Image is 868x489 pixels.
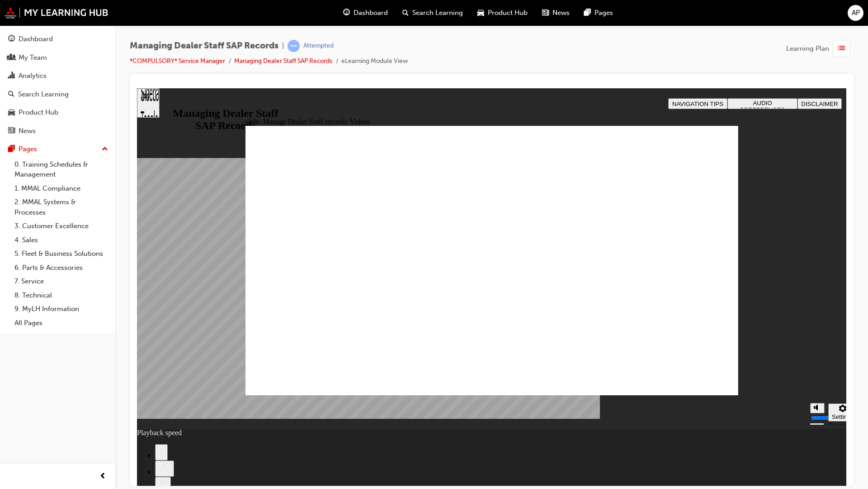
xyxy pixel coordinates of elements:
[130,41,278,51] span: Managing Dealer Staff SAP Records
[234,57,332,65] a: Managing Dealer Staff SAP Records
[18,89,69,100] div: Search Learning
[402,7,409,19] span: search-icon
[395,4,470,22] a: search-iconSearch Learning
[11,233,112,247] a: 4. Sales
[18,388,34,405] button: 1.5
[282,41,284,51] span: |
[8,127,15,135] span: news-icon
[664,12,701,19] span: DISCLAIMER
[354,8,388,18] span: Dashboard
[786,43,829,54] span: Learning Plan
[108,29,601,38] div: slide: Manage Dealer Staff records: Videos
[11,182,112,196] a: 1. MMAL Compliance
[412,8,463,18] span: Search Learning
[22,380,33,387] div: 1.75
[470,4,535,22] a: car-iconProduct Hub
[11,195,112,219] a: 2. MMAL Systems & Processes
[691,333,708,357] label: Zoom to fit
[4,67,112,84] a: Analytics
[4,49,112,66] a: My Team
[19,107,58,118] div: Product Hub
[4,123,112,139] a: News
[336,4,395,22] a: guage-iconDashboard
[303,42,334,50] div: Attempted
[552,8,570,18] span: News
[590,10,660,21] button: AUDIO PREFERENCES
[18,372,37,388] button: 1.75
[11,288,112,302] a: 8. Technical
[584,7,591,19] span: pages-icon
[4,141,112,158] button: Pages
[19,126,36,136] div: News
[22,364,27,371] div: 2
[102,144,108,155] span: up-icon
[8,72,15,80] span: chart-icon
[531,10,590,21] button: NAVIGATION TIPS
[8,91,14,99] span: search-icon
[18,356,31,372] button: 2
[8,35,15,43] span: guage-icon
[669,307,705,336] div: misc controls
[341,56,408,67] li: eLearning Module View
[11,261,112,275] a: 6. Parts & Accessories
[695,325,717,332] div: Settings
[4,31,112,48] a: Dashboard
[11,247,112,261] a: 5. Fleet & Business Solutions
[22,397,30,403] div: 1.5
[11,158,112,182] a: 0. Training Schedules & Management
[288,40,300,52] span: learningRecordVerb_ATTEMPT-icon
[691,315,720,333] button: Settings
[488,8,528,18] span: Product Hub
[4,104,112,121] a: Product Hub
[8,145,15,153] span: pages-icon
[535,12,586,19] span: NAVIGATION TIPS
[28,19,150,43] div: Managing Dealer Staff SAP Records
[848,5,863,21] button: AP
[477,7,484,19] span: car-icon
[542,7,549,19] span: news-icon
[660,10,705,21] button: DISCLAIMER
[673,315,688,325] button: Mute (Ctrl+Alt+M)
[19,144,37,154] div: Pages
[852,8,860,18] span: AP
[838,43,845,54] span: list-icon
[786,40,854,57] button: Learning Plan
[535,4,577,22] a: news-iconNews
[11,274,112,288] a: 7. Service
[4,86,112,103] a: Search Learning
[594,8,613,18] span: Pages
[4,29,112,141] button: DashboardMy TeamAnalyticsSearch LearningProduct HubNews
[11,302,112,316] a: 9. MyLH Information
[343,7,350,19] span: guage-icon
[8,109,15,117] span: car-icon
[99,471,106,482] span: prev-icon
[8,54,15,62] span: people-icon
[19,71,47,81] div: Analytics
[603,11,648,25] span: AUDIO PREFERENCES
[577,4,620,22] a: pages-iconPages
[11,316,112,330] a: All Pages
[674,326,732,333] input: volume
[19,53,47,63] div: My Team
[19,34,53,44] div: Dashboard
[5,7,108,19] img: mmal
[11,219,112,233] a: 3. Customer Excellence
[130,57,225,65] a: *COMPULSORY* Service Manager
